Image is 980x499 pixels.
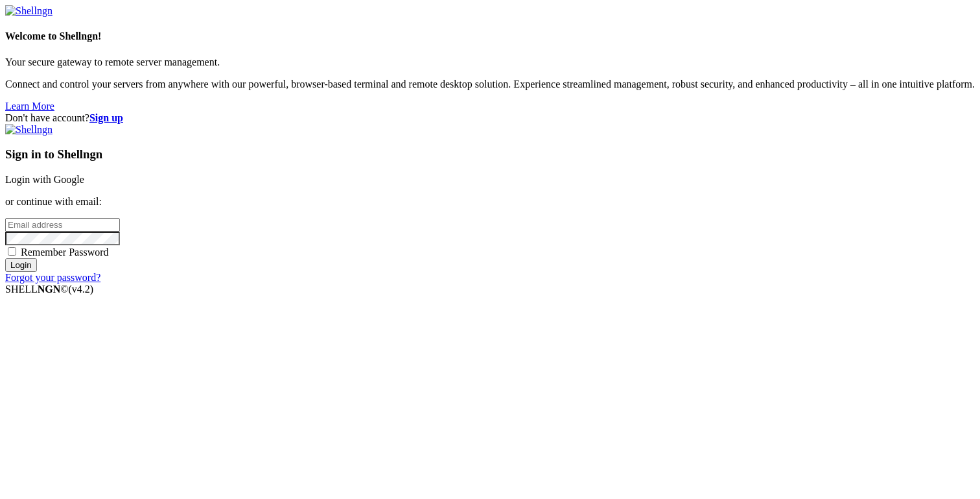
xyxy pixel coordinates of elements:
[5,218,120,232] input: Email address
[5,284,93,295] span: SHELL ©
[38,284,61,295] b: NGN
[5,56,975,68] p: Your secure gateway to remote server management.
[89,112,123,123] a: Sign up
[5,5,52,17] img: Shellngn
[5,124,52,136] img: Shellngn
[5,258,37,272] input: Login
[69,284,94,295] span: 4.2.0
[5,79,975,90] p: Connect and control your servers from anywhere with our powerful, browser-based terminal and remo...
[8,247,16,256] input: Remember Password
[5,147,975,162] h3: Sign in to Shellngn
[5,112,975,124] div: Don't have account?
[5,272,100,283] a: Forgot your password?
[5,101,54,112] a: Learn More
[21,247,109,258] span: Remember Password
[5,174,84,185] a: Login with Google
[5,196,975,208] p: or continue with email:
[5,30,975,42] h4: Welcome to Shellngn!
